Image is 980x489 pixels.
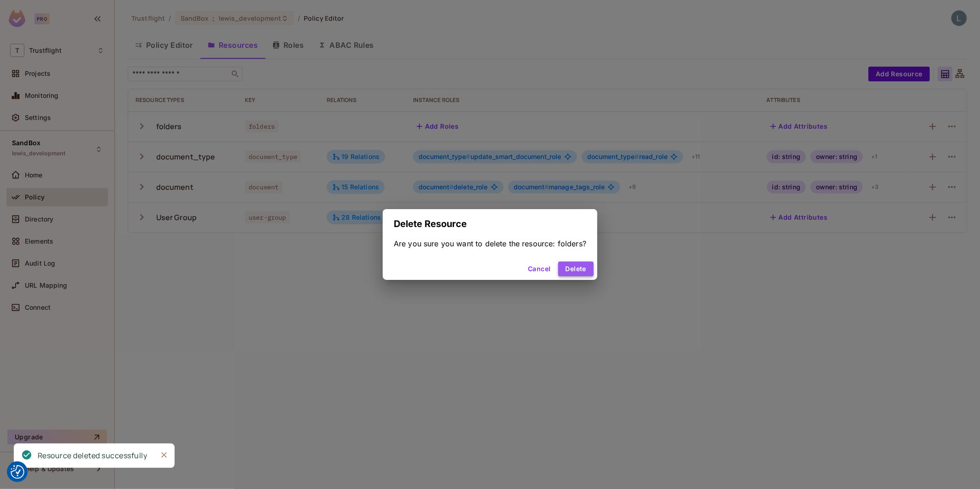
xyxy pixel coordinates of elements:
div: Resource deleted successfully [38,450,147,461]
button: Consent Preferences [11,465,24,479]
button: Close [157,448,171,462]
img: Revisit consent button [11,465,24,479]
h2: Delete Resource [383,209,597,239]
div: Are you sure you want to delete the resource: folders? [394,239,586,249]
button: Cancel [524,262,554,276]
button: Delete [558,262,594,276]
